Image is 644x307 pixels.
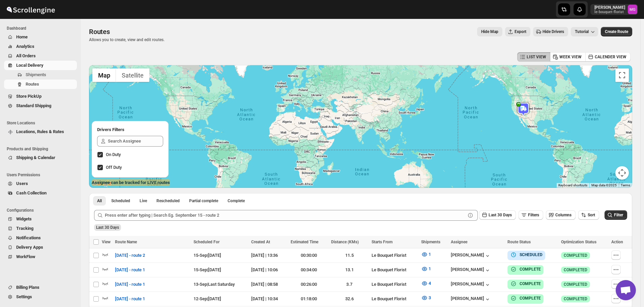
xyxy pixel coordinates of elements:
span: Created At [251,240,270,244]
span: Melody Gluth [628,5,637,14]
span: Settings [16,294,32,299]
span: View [102,240,111,244]
div: Le Bouquet Florist [372,281,417,288]
button: CALENDER VIEW [585,52,631,62]
button: Show satellite imagery [116,68,149,82]
span: Users [16,181,28,186]
span: Shipping & Calendar [16,155,55,160]
span: 15-Sep | [DATE] [194,253,221,258]
button: Widgets [4,214,77,224]
button: COMPLETE [510,295,541,302]
div: 32.6 [331,296,368,302]
span: Cash Collection [16,190,47,195]
span: Shipments [421,240,440,244]
span: Map data ©2025 [591,183,617,187]
img: Google [91,179,113,188]
b: COMPLETE [520,267,541,272]
div: [DATE] | 13:36 [251,252,286,259]
button: 4 [417,278,435,289]
span: Estimated Time [291,240,318,244]
span: Scheduled [111,198,130,204]
span: Action [611,240,623,244]
span: 1 [429,252,431,257]
button: 3 [417,293,435,303]
span: [DATE] - route 1 [115,281,145,288]
h2: Drivers Filters [97,126,163,133]
button: Hide Drivers [533,27,568,36]
span: Rescheduled [156,198,180,204]
button: Filters [519,210,543,220]
span: Route Status [507,240,531,244]
p: Allows you to create, view and edit routes. [89,37,165,42]
button: [PERSON_NAME] [451,267,491,274]
span: Live [140,198,147,204]
span: Sort [588,213,595,217]
span: Configurations [7,208,78,213]
span: Delivery Apps [16,245,43,250]
button: Create Route [601,27,632,36]
button: WEEK VIEW [550,52,586,62]
span: Dashboard [7,26,78,31]
div: 11.5 [331,252,368,259]
div: [PERSON_NAME] [451,252,491,259]
div: Open chat [616,280,636,300]
div: 00:30:00 [291,252,327,259]
span: 15-Sep | [DATE] [194,267,221,272]
span: COMPLETED [564,253,587,258]
div: 3.7 [331,281,368,288]
button: Tracking [4,224,77,233]
button: Home [4,32,77,42]
span: Tutorial [575,29,589,34]
button: Shipping & Calendar [4,153,77,162]
img: ScrollEngine [5,1,56,18]
button: Show street map [92,68,116,82]
span: Last 30 Days [96,225,119,230]
span: Routes [89,28,110,36]
button: Export [505,27,530,36]
span: Complete [228,198,245,204]
span: Assignee [451,240,467,244]
button: Analytics [4,42,77,51]
button: Columns [546,210,576,220]
span: COMPLETED [564,282,587,287]
button: COMPLETE [510,280,541,287]
span: Local Delivery [16,63,43,68]
span: Distance (KMs) [331,240,359,244]
button: [PERSON_NAME] [451,281,491,288]
button: Routes [4,80,77,89]
text: MG [630,7,636,12]
span: Filter [614,213,623,217]
button: Keyboard shortcuts [558,183,587,188]
span: Starts From [372,240,392,244]
span: Billing Plans [16,285,39,290]
span: Create Route [605,29,628,34]
span: On Duty [106,152,121,157]
button: Filter [605,210,627,220]
span: Locations, Rules & Rates [16,129,64,134]
button: [DATE] - route 1 [111,279,149,290]
span: Off Duty [106,165,122,170]
button: LIST VIEW [517,52,550,62]
span: Analytics [16,44,34,49]
button: [PERSON_NAME] [451,296,491,303]
div: [DATE] | 10:34 [251,296,286,302]
p: [PERSON_NAME] [594,5,625,10]
div: 13.1 [331,267,368,273]
span: Tracking [16,226,33,231]
span: Store Locations [7,120,78,126]
button: Last 30 Days [479,210,516,220]
span: Hide Map [481,29,498,34]
div: Le Bouquet Florist [372,267,417,273]
span: COMPLETED [564,296,587,302]
label: Assignee can be tracked for LIVE routes [92,179,170,186]
button: Map action label [477,27,502,36]
span: 3 [429,295,431,300]
button: SCHEDULED [510,251,543,258]
span: Columns [555,213,572,217]
button: Tutorial [571,27,598,36]
div: [DATE] | 08:58 [251,281,286,288]
span: Partial complete [189,198,218,204]
span: [DATE] - route 1 [115,267,145,273]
